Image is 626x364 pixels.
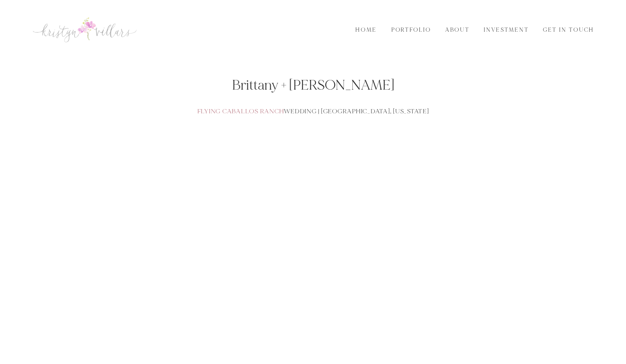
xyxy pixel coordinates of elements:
[386,25,436,35] a: Portfolio
[150,105,476,118] p: WEDDING | [GEOGRAPHIC_DATA], [US_STATE]
[197,107,284,115] a: FLYING CABALLOS RANCH
[479,25,534,35] a: Investment
[150,76,476,95] h2: Brittany + [PERSON_NAME]
[32,16,138,43] img: Kristyn Villars | San Luis Obispo Wedding Photographer
[350,25,382,35] a: Home
[538,25,599,35] a: Get in Touch
[440,25,474,35] a: About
